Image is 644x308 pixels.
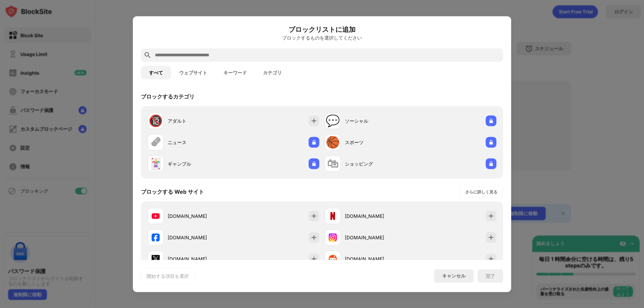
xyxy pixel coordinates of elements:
img: favicons [329,255,337,263]
img: favicons [152,233,160,241]
div: ブロックするカテゴリ [141,93,195,100]
div: ギャンブル [168,160,233,167]
div: 🛍 [327,157,338,171]
img: favicons [329,212,337,220]
div: さらに詳しく見る [465,188,497,195]
div: ニュース [168,139,233,146]
button: キーワード [215,66,255,79]
div: [DOMAIN_NAME] [345,255,411,262]
img: favicons [152,255,160,263]
div: スポーツ [345,139,411,146]
div: キャンセル [442,273,466,279]
h6: ブロックリストに追加 [141,24,503,34]
div: 🗞 [150,135,161,149]
div: [DOMAIN_NAME] [345,212,411,220]
div: 💬 [326,114,340,128]
img: search.svg [144,51,152,59]
div: [DOMAIN_NAME] [345,234,411,241]
div: 🏀 [326,135,340,149]
div: アダルト [168,117,233,124]
div: ソーシャル [345,117,411,124]
img: favicons [329,233,337,241]
button: ウェブサイト [171,66,215,79]
div: [DOMAIN_NAME] [168,212,233,220]
div: ブロックするものを選択してください [141,35,503,40]
div: 🃏 [149,157,163,171]
div: 完了 [486,273,495,279]
button: カテゴリ [255,66,290,79]
div: [DOMAIN_NAME] [168,255,233,262]
div: [DOMAIN_NAME] [168,234,233,241]
button: すべて [141,66,171,79]
img: favicons [152,212,160,220]
div: ショッピング [345,160,411,167]
div: 🔞 [149,114,163,128]
div: 開始する項目を選択 [147,272,189,279]
div: ブロックする Web サイト [141,188,204,195]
